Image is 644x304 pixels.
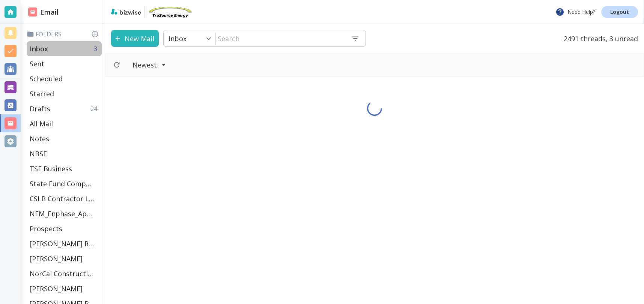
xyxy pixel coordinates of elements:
[30,179,94,188] p: State Fund Compensation
[30,74,63,83] p: Scheduled
[27,146,102,161] div: NBSE
[610,9,629,15] p: Logout
[30,44,48,53] p: Inbox
[27,176,102,191] div: State Fund Compensation
[169,34,187,43] p: Inbox
[94,45,100,53] p: 3
[601,6,638,18] a: Logout
[27,206,102,221] div: NEM_Enphase_Applications
[30,104,50,113] p: Drafts
[30,254,83,263] p: [PERSON_NAME]
[27,251,102,266] div: [PERSON_NAME]
[30,149,47,158] p: NBSE
[30,89,54,98] p: Starred
[110,58,123,72] button: Refresh
[27,161,102,176] div: TSE Business
[27,56,102,71] div: Sent
[27,71,102,86] div: Scheduled
[30,209,94,218] p: NEM_Enphase_Applications
[30,284,83,293] p: [PERSON_NAME]
[30,269,94,278] p: NorCal Construction
[111,30,159,47] button: New Mail
[27,191,102,206] div: CSLB Contractor License
[30,164,72,173] p: TSE Business
[30,239,94,248] p: [PERSON_NAME] Residence
[27,41,102,56] div: Inbox3
[216,31,345,46] input: Search
[30,194,94,203] p: CSLB Contractor License
[27,131,102,146] div: Notes
[28,7,59,17] h2: Email
[559,30,638,47] p: 2491 threads, 3 unread
[27,281,102,296] div: [PERSON_NAME]
[27,236,102,251] div: [PERSON_NAME] Residence
[27,221,102,236] div: Prospects
[27,266,102,281] div: NorCal Construction
[30,119,53,128] p: All Mail
[147,6,193,18] img: TruSource Energy, Inc.
[90,105,100,113] p: 24
[30,224,62,233] p: Prospects
[28,7,37,16] img: DashboardSidebarEmail.svg
[27,30,102,38] p: Folders
[111,9,141,15] img: bizwise
[27,101,102,116] div: Drafts24
[30,134,49,143] p: Notes
[27,116,102,131] div: All Mail
[555,7,595,16] p: Need Help?
[30,59,44,68] p: Sent
[27,86,102,101] div: Starred
[125,57,173,73] button: Filter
